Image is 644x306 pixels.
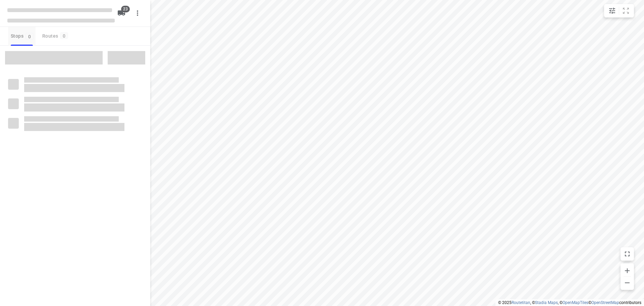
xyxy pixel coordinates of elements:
[512,300,530,305] a: Routetitan
[498,300,641,305] li: © 2025 , © , © © contributors
[535,300,558,305] a: Stadia Maps
[562,300,588,305] a: OpenMapTiles
[605,4,619,17] button: Map settings
[604,4,634,17] div: small contained button group
[591,300,619,305] a: OpenStreetMap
